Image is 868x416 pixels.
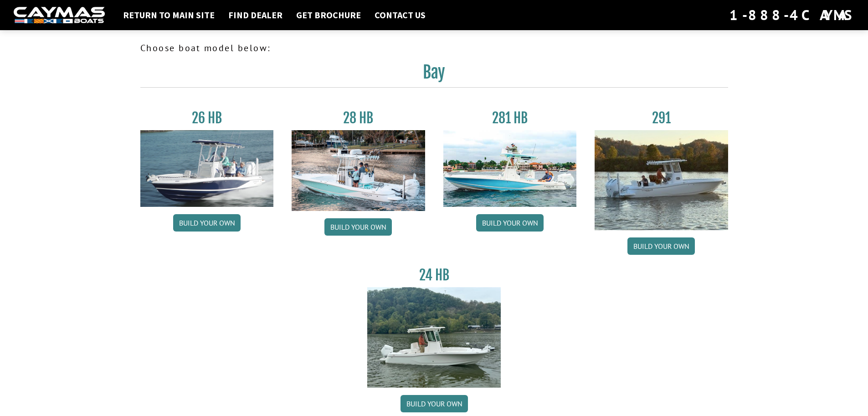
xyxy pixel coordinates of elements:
h3: 26 HB [140,110,274,126]
a: Build your own [401,395,468,412]
a: Build your own [324,218,392,236]
img: 291_Thumbnail.jpg [595,130,728,230]
h3: 281 HB [443,110,577,126]
div: 1-888-4CAYMAS [729,5,854,25]
img: 24_HB_thumbnail.jpg [367,287,501,387]
img: white-logo-c9c8dbefe5ff5ceceb0f0178aa75bf4bb51f6bca0971e226c86eb53dfe498488.png [14,7,105,24]
h2: Bay [140,62,728,88]
a: Build your own [173,214,241,232]
a: Build your own [627,237,695,255]
h3: 28 HB [292,110,425,126]
a: Return to main site [118,9,219,21]
p: Choose boat model below: [140,41,728,55]
img: 26_new_photo_resized.jpg [140,130,274,207]
a: Build your own [476,214,544,232]
h3: 24 HB [367,267,501,284]
img: 28-hb-twin.jpg [443,130,577,207]
h3: 291 [595,110,728,126]
a: Get Brochure [292,9,365,21]
a: Find Dealer [224,9,287,21]
a: Contact Us [370,9,430,21]
img: 28_hb_thumbnail_for_caymas_connect.jpg [292,130,425,211]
